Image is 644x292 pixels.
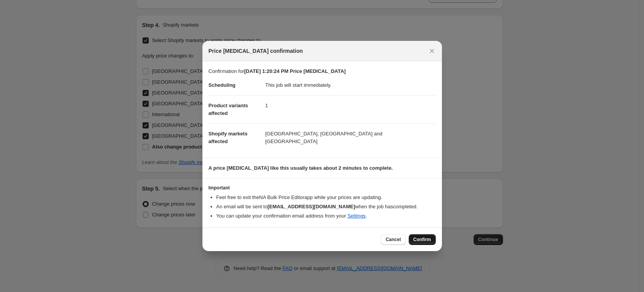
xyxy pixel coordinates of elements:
[209,131,248,144] span: Shopify markets affected
[209,82,236,88] span: Scheduling
[265,75,436,95] dd: This job will start immediately.
[413,236,431,243] span: Confirm
[244,68,346,74] b: [DATE] 1:20:24 PM Price [MEDICAL_DATA]
[216,212,436,220] li: You can update your confirmation email address from your .
[265,95,436,116] dd: 1
[267,204,355,209] b: [EMAIL_ADDRESS][DOMAIN_NAME]
[386,236,401,243] span: Cancel
[216,194,436,201] li: Feel free to exit the NA Bulk Price Editor app while your prices are updating.
[381,234,405,245] button: Cancel
[409,234,436,245] button: Confirm
[216,203,436,211] li: An email will be sent to when the job has completed .
[427,46,437,56] button: Close
[265,123,436,152] dd: [GEOGRAPHIC_DATA], [GEOGRAPHIC_DATA] and [GEOGRAPHIC_DATA]
[209,185,436,191] h3: Important
[209,47,303,55] span: Price [MEDICAL_DATA] confirmation
[209,103,248,116] span: Product variants affected
[209,68,436,75] p: Confirmation for
[209,165,393,171] b: A price [MEDICAL_DATA] like this usually takes about 2 minutes to complete.
[347,213,365,219] a: Settings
